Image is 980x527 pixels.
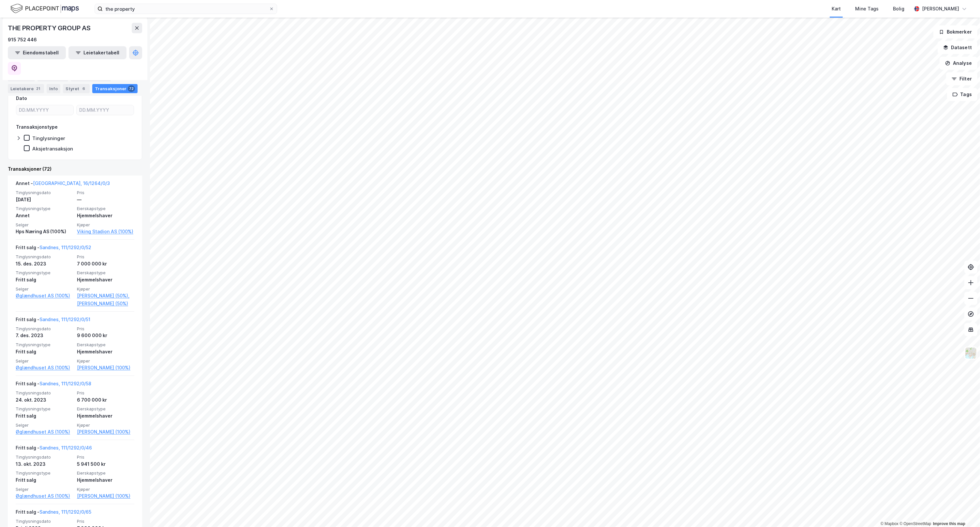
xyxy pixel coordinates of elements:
span: Eierskapstype [77,470,134,476]
a: [PERSON_NAME] (50%), [77,292,134,300]
a: Sandnes, 111/1292/0/51 [39,317,90,322]
span: Eierskapstype [77,270,134,276]
div: Mine Tags [855,5,879,13]
span: Tinglysningstype [16,270,73,276]
span: Tinglysningstype [16,342,73,348]
iframe: Chat Widget [947,496,980,527]
div: 9 600 000 kr [77,332,134,339]
div: Transaksjoner [92,84,138,93]
input: Søk på adresse, matrikkel, gårdeiere, leietakere eller personer [103,4,269,14]
span: Selger [16,487,73,492]
span: Tinglysningstype [16,470,73,476]
button: Analyse [940,57,977,70]
span: Kjøper [77,487,134,492]
a: Øglændhuset AS (100%) [16,292,73,300]
div: Kontrollprogram for chat [947,496,980,527]
span: Selger [16,422,73,428]
button: Eiendomstabell [8,46,66,59]
span: Kjøper [77,286,134,292]
span: Tinglysningsdato [16,519,73,524]
div: 915 752 446 [8,36,37,44]
div: Annet [16,212,73,220]
span: Tinglysningstype [16,206,73,211]
span: Tinglysningsdato [16,454,73,460]
span: Selger [16,358,73,364]
div: 6 700 000 kr [77,396,134,404]
div: Fritt salg [16,276,73,284]
div: Fritt salg [16,412,73,420]
div: Kart [832,5,841,13]
div: Hjemmelshaver [77,212,134,220]
div: 7. des. 2023 [16,332,73,339]
div: Bolig [893,5,904,13]
div: [DATE] [16,196,73,204]
span: Selger [16,286,73,292]
span: Pris [77,454,134,460]
span: Tinglysningsdato [16,390,73,396]
div: Fritt salg - [16,444,92,454]
div: — [77,196,134,204]
div: THE PROPERTY GROUP AS [8,23,92,33]
div: Hjemmelshaver [77,412,134,420]
div: Hps Næring AS (100%) [16,228,73,235]
div: 7 000 000 kr [77,260,134,268]
div: Aksjetransaksjon [32,146,73,152]
div: Dato [16,94,27,102]
span: Tinglysningstype [16,406,73,412]
button: Leietakertabell [68,46,126,59]
a: Sandnes, 111/1292/0/52 [39,245,91,250]
button: Tags [947,88,977,101]
span: Eierskapstype [77,206,134,211]
a: Sandnes, 111/1292/0/58 [39,381,91,386]
input: DD.MM.YYYY [77,105,134,115]
span: Eierskapstype [77,342,134,348]
div: 6 [81,85,87,92]
span: Tinglysningsdato [16,254,73,260]
a: Improve this map [933,521,965,526]
span: Kjøper [77,222,134,228]
a: Viking Stadion AS (100%) [77,228,134,235]
div: Transaksjonstype [16,123,58,131]
span: Pris [77,326,134,332]
button: Bokmerker [933,25,977,38]
div: 5 941 500 kr [77,460,134,468]
a: [PERSON_NAME] (50%) [77,300,134,307]
span: Kjøper [77,422,134,428]
a: [PERSON_NAME] (100%) [77,492,134,500]
a: Øglændhuset AS (100%) [16,364,73,372]
img: logo.f888ab2527a4732fd821a326f86c7f29.svg [10,3,79,14]
button: Filter [946,72,977,85]
div: Leietakere [8,84,44,93]
span: Pris [77,190,134,195]
div: Transaksjoner (72) [8,165,142,173]
span: Pris [77,390,134,396]
span: Kjøper [77,358,134,364]
span: Pris [77,254,134,260]
span: Tinglysningsdato [16,326,73,332]
img: Z [965,347,977,359]
a: [PERSON_NAME] (100%) [77,364,134,372]
div: 15. des. 2023 [16,260,73,268]
div: 21 [35,85,41,92]
a: [PERSON_NAME] (100%) [77,428,134,436]
div: Hjemmelshaver [77,476,134,484]
div: Fritt salg - [16,316,90,326]
div: 72 [128,85,135,92]
div: Hjemmelshaver [77,348,134,356]
div: Tinglysninger [32,135,65,141]
div: Fritt salg - [16,380,91,390]
a: [GEOGRAPHIC_DATA], 16/1264/0/3 [33,180,110,186]
a: Øglændhuset AS (100%) [16,428,73,436]
div: [PERSON_NAME] [922,5,959,13]
a: Sandnes, 111/1292/0/46 [39,445,92,450]
div: Hjemmelshaver [77,276,134,284]
div: Fritt salg [16,348,73,356]
button: Datasett [938,41,977,54]
a: OpenStreetMap [899,521,931,526]
div: Info [47,84,60,93]
span: Selger [16,222,73,228]
a: Øglændhuset AS (100%) [16,492,73,500]
input: DD.MM.YYYY [16,105,73,115]
span: Pris [77,519,134,524]
div: Fritt salg - [16,244,91,254]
